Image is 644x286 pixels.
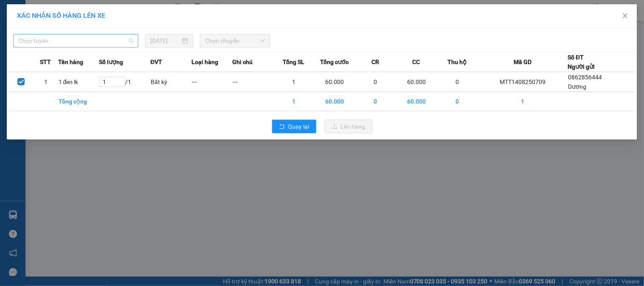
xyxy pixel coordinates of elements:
span: Quay lại [288,122,309,131]
td: 60.000 [314,92,355,111]
td: 0 [437,72,478,92]
span: close [622,12,629,19]
button: rollbackQuay lại [272,120,316,133]
span: Chọn tuyến [18,34,133,47]
td: --- [232,72,273,92]
td: 0 [355,72,396,92]
button: uploadLên hàng [325,120,372,133]
td: MTT1408250709 [478,72,568,92]
span: Dương [568,83,587,90]
td: 60.000 [314,72,355,92]
td: 1 [273,92,314,111]
span: Tổng cước [320,57,349,67]
span: 0862856444 [568,74,602,81]
td: --- [191,72,232,92]
span: Thu hộ [447,57,467,67]
td: 0 [355,92,396,111]
span: Tổng SL [283,57,304,67]
span: rollback [279,123,285,130]
td: 60.000 [396,72,437,92]
div: Số ĐT Người gửi [568,53,595,71]
span: CR [371,57,379,67]
span: Chọn chuyến [205,34,265,47]
span: Loại hàng [191,57,218,67]
span: Mã GD [514,57,532,67]
td: 0 [437,92,478,111]
td: 1 [273,72,314,92]
td: 1 [478,92,568,111]
td: 60.000 [396,92,437,111]
span: CC [413,57,420,67]
span: Ghi chú [232,57,253,67]
button: Close [613,4,637,28]
span: XÁC NHẬN SỐ HÀNG LÊN XE [17,11,105,20]
input: 14/08/2025 [150,36,180,45]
